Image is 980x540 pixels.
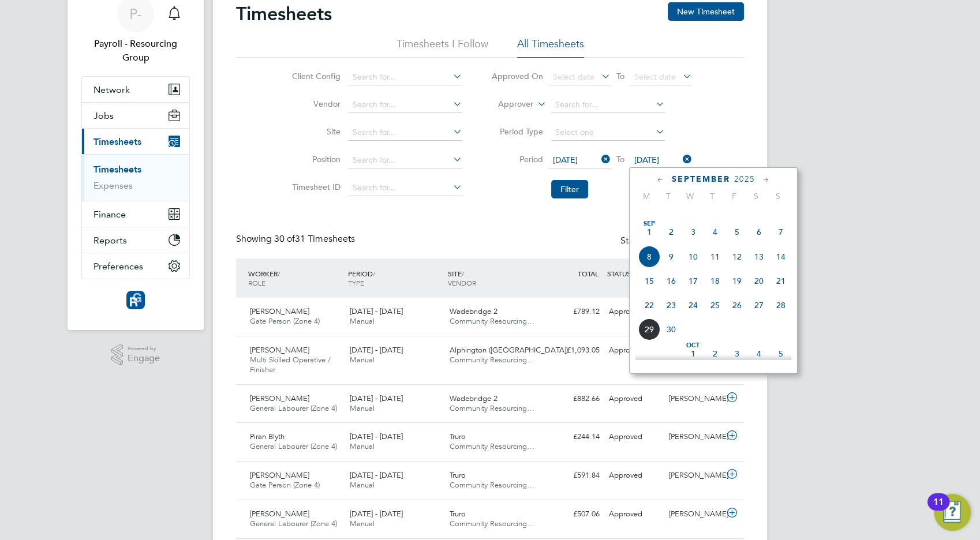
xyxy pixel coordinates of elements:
[481,99,533,110] label: Approver
[397,37,488,58] li: Timesheets I Follow
[660,221,682,243] span: 2
[81,291,190,309] a: Go to home page
[544,341,604,360] div: £1,093.05
[726,343,748,365] span: 3
[450,509,466,519] span: Truro
[350,519,375,528] span: Manual
[129,6,142,21] span: P-
[745,191,767,201] span: S
[660,294,682,316] span: 23
[491,71,543,81] label: Approved On
[350,345,403,355] span: [DATE] - [DATE]
[450,355,534,365] span: Community Resourcing…
[93,84,130,95] span: Network
[704,294,726,316] span: 25
[274,233,295,245] span: 30 of
[664,466,724,485] div: [PERSON_NAME]
[604,466,664,485] div: Approved
[664,427,724,447] div: [PERSON_NAME]
[450,393,498,403] span: Wadebridge 2
[748,221,770,243] span: 6
[349,125,462,141] input: Search for...
[704,246,726,268] span: 11
[551,125,665,141] input: Select one
[934,494,971,531] button: Open Resource Center, 11 new notifications
[770,294,792,316] span: 28
[604,505,664,524] div: Approved
[348,278,364,287] span: TYPE
[349,97,462,113] input: Search for...
[248,278,265,287] span: ROLE
[634,155,659,165] span: [DATE]
[278,269,280,278] span: /
[448,278,476,287] span: VENDOR
[350,480,375,490] span: Manual
[462,269,464,278] span: /
[682,343,704,365] span: 1
[604,427,664,447] div: Approved
[450,470,466,480] span: Truro
[613,69,628,84] span: To
[726,294,748,316] span: 26
[289,182,341,192] label: Timesheet ID
[604,341,664,360] div: Approved
[613,152,628,167] span: To
[349,180,462,196] input: Search for...
[250,480,320,490] span: Gate Person (Zone 4)
[672,174,730,184] span: September
[544,389,604,408] div: £882.66
[770,270,792,292] span: 21
[250,393,309,403] span: [PERSON_NAME]
[250,306,309,316] span: [PERSON_NAME]
[638,221,660,243] span: 1
[578,269,599,278] span: TOTAL
[250,509,309,519] span: [PERSON_NAME]
[726,270,748,292] span: 19
[82,103,189,128] button: Jobs
[491,126,543,137] label: Period Type
[350,441,375,451] span: Manual
[350,403,375,413] span: Manual
[250,345,309,355] span: [PERSON_NAME]
[638,221,660,227] span: Sep
[604,302,664,321] div: Approved
[638,294,660,316] span: 22
[704,343,726,365] span: 2
[748,246,770,268] span: 13
[250,519,337,528] span: General Labourer (Zone 4)
[517,37,584,58] li: All Timesheets
[349,69,462,85] input: Search for...
[682,343,704,348] span: Oct
[634,72,676,82] span: Select date
[274,233,355,245] span: 31 Timesheets
[723,191,745,201] span: F
[726,246,748,268] span: 12
[250,441,337,451] span: General Labourer (Zone 4)
[289,126,341,137] label: Site
[450,316,534,326] span: Community Resourcing…
[82,201,189,227] button: Finance
[350,306,403,316] span: [DATE] - [DATE]
[664,389,724,408] div: [PERSON_NAME]
[660,270,682,292] span: 16
[350,432,403,441] span: [DATE] - [DATE]
[450,345,568,355] span: Alphington ([GEOGRAPHIC_DATA])
[450,480,534,490] span: Community Resourcing…
[245,263,345,293] div: WORKER
[770,221,792,243] span: 7
[350,355,375,365] span: Manual
[553,155,578,165] span: [DATE]
[668,2,744,21] button: New Timesheet
[770,246,792,268] span: 14
[373,269,375,278] span: /
[450,306,498,316] span: Wadebridge 2
[748,343,770,365] span: 4
[93,180,133,191] a: Expenses
[604,263,664,284] div: STATUS
[289,71,341,81] label: Client Config
[682,221,704,243] span: 3
[350,316,375,326] span: Manual
[82,154,189,201] div: Timesheets
[82,227,189,253] button: Reports
[734,174,755,184] span: 2025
